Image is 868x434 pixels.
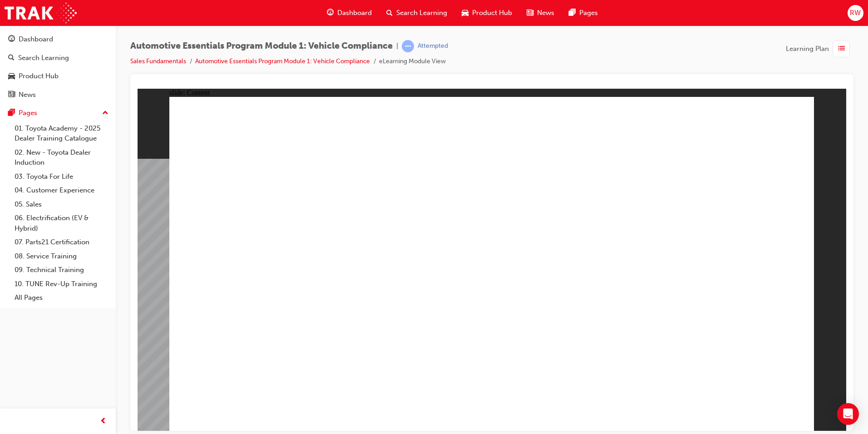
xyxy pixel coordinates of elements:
span: prev-icon [100,416,107,427]
a: 06. Electrification (EV & Hybrid) [11,211,112,235]
a: 09. Technical Training [11,263,112,277]
a: 03. Toyota For Life [11,170,112,184]
a: car-iconProduct Hub [454,4,519,22]
span: guage-icon [327,7,334,19]
img: Trak [5,3,77,23]
span: search-icon [386,7,393,19]
button: Learning Plan [786,40,853,57]
span: pages-icon [8,109,15,117]
div: Open Intercom Messenger [837,403,859,425]
div: Attempted [418,42,448,50]
span: car-icon [8,72,15,81]
a: 04. Customer Experience [11,183,112,197]
span: Learning Plan [786,44,829,54]
span: Product Hub [472,8,512,18]
a: News [4,86,112,103]
a: 01. Toyota Academy - 2025 Dealer Training Catalogue [11,121,112,146]
span: Search Learning [396,8,447,18]
span: Automotive Essentials Program Module 1: Vehicle Compliance [130,41,393,51]
div: Search Learning [18,53,69,63]
a: All Pages [11,291,112,305]
span: RW [850,8,861,18]
a: Automotive Essentials Program Module 1: Vehicle Compliance [195,57,370,65]
button: Pages [4,105,112,121]
div: Pages [19,108,37,118]
a: 08. Service Training [11,249,112,263]
a: news-iconNews [519,4,562,22]
a: Sales Fundamentals [130,57,186,65]
span: car-icon [462,7,469,19]
a: Dashboard [4,31,112,48]
span: | [396,41,398,51]
span: news-icon [8,91,15,99]
div: News [19,90,36,100]
span: pages-icon [569,7,576,19]
a: 05. Sales [11,197,112,212]
li: eLearning Module View [379,56,446,67]
span: learningRecordVerb_ATTEMPT-icon [402,40,414,52]
div: Product Hub [19,71,59,81]
span: news-icon [527,7,533,19]
span: Dashboard [337,8,372,18]
a: 02. New - Toyota Dealer Induction [11,146,112,170]
span: list-icon [838,43,845,55]
a: 10. TUNE Rev-Up Training [11,277,112,291]
a: guage-iconDashboard [320,4,379,22]
span: up-icon [102,107,108,119]
div: Dashboard [19,34,53,45]
span: search-icon [8,54,15,62]
a: Search Learning [4,50,112,66]
a: search-iconSearch Learning [379,4,454,22]
a: 07. Parts21 Certification [11,235,112,249]
span: Pages [579,8,598,18]
button: RW [848,5,863,21]
span: News [537,8,554,18]
a: pages-iconPages [562,4,605,22]
a: Product Hub [4,68,112,85]
button: DashboardSearch LearningProduct HubNews [4,29,112,105]
span: guage-icon [8,35,15,44]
